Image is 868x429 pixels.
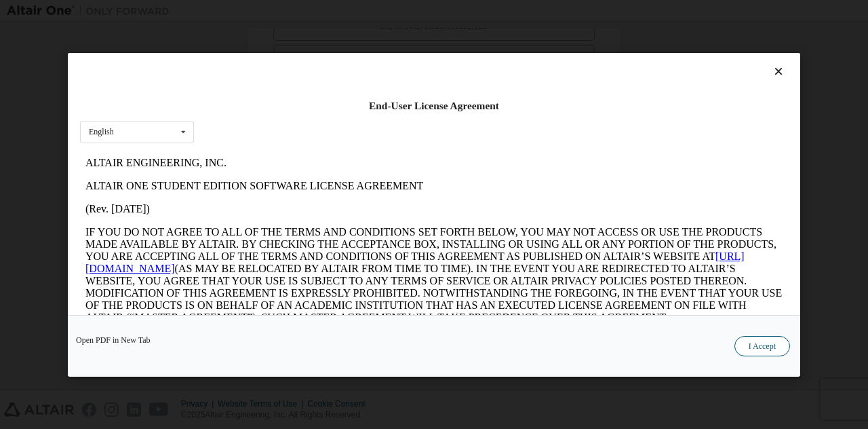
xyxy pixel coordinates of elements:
p: ALTAIR ONE STUDENT EDITION SOFTWARE LICENSE AGREEMENT [5,29,703,41]
div: English [89,128,114,136]
button: I Accept [734,335,790,356]
p: This Altair One Student Edition Software License Agreement (“Agreement”) is between Altair Engine... [5,183,703,232]
p: (Rev. [DATE]) [5,52,703,64]
p: ALTAIR ENGINEERING, INC. [5,5,703,18]
p: IF YOU DO NOT AGREE TO ALL OF THE TERMS AND CONDITIONS SET FORTH BELOW, YOU MAY NOT ACCESS OR USE... [5,75,703,172]
a: [URL][DOMAIN_NAME] [5,99,665,123]
a: Open PDF in New Tab [76,335,151,343]
div: End-User License Agreement [80,99,788,113]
